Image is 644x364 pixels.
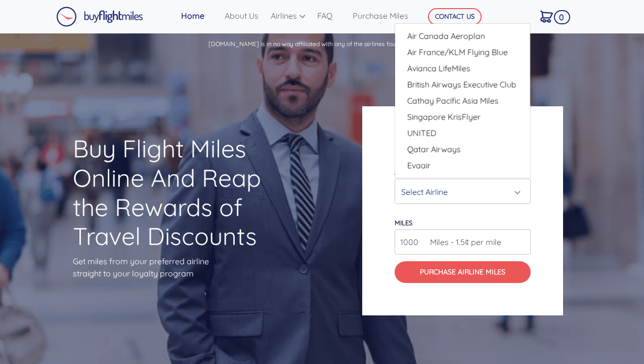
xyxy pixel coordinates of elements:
button: CONTACT US [428,8,482,25]
a: Buy Flight Miles Logo [56,4,143,29]
span: Qatar Airways [407,143,461,155]
span: Air France/KLM Flying Blue [407,46,508,58]
span: Singapore KrisFlyer [407,111,481,123]
div: Select Airline [401,182,518,201]
span: UNITED [407,127,437,139]
a: FAQ [313,6,349,26]
p: Get miles from your preferred airline straight to your loyalty program [73,255,282,279]
img: Buy Flight Miles Logo [56,7,143,27]
span: Avianca LifeMiles [407,62,470,74]
a: Home [177,6,221,26]
span: Miles - 1.5¢ per mile [425,236,501,248]
button: Purchase Airline Miles [395,261,531,283]
a: Purchase Miles [349,6,413,26]
span: Evaair [407,159,431,172]
span: Air Canada Aeroplan [407,30,485,42]
span: Cathay Pacific Asia Miles [407,95,499,107]
img: Cart [540,11,553,23]
button: Select Airline [395,179,531,204]
a: About Us [221,6,267,26]
a: 0 [536,6,567,27]
span: 0 [554,10,570,24]
span: British Airways Executive Club [407,78,517,91]
label: miles [395,219,412,227]
h1: Buy Flight Miles Online And Reap the Rewards of Travel Discounts [73,134,282,251]
a: Airlines [267,6,313,26]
